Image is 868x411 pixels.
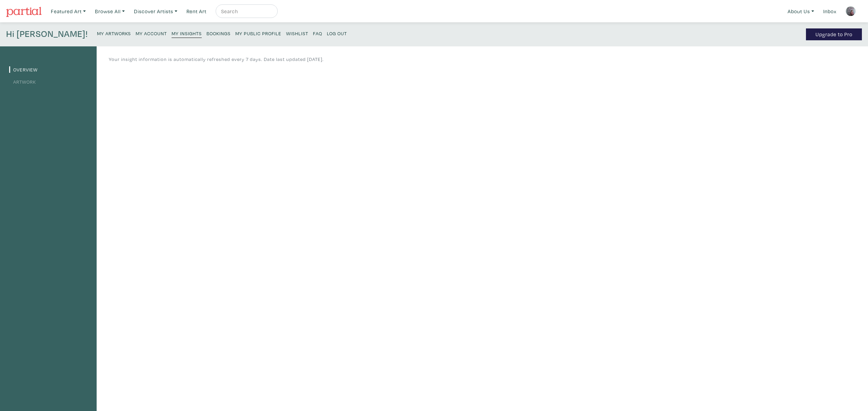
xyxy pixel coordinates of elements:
[327,28,347,38] a: Log Out
[92,4,128,18] a: Browse All
[183,4,210,18] a: Rent Art
[820,4,840,18] a: Inbox
[313,30,322,37] small: FAQ
[785,4,817,18] a: About Us
[9,79,36,85] a: Artwork
[48,4,89,18] a: Featured Art
[131,4,180,18] a: Discover Artists
[313,28,322,38] a: FAQ
[136,30,167,37] small: My Account
[235,28,281,38] a: My Public Profile
[286,30,308,37] small: Wishlist
[806,28,862,40] a: Upgrade to Pro
[97,28,131,38] a: My Artworks
[172,30,202,37] small: My Insights
[9,66,38,73] a: Overview
[172,28,202,38] a: My Insights
[109,56,324,63] p: Your insight information is automatically refreshed every 7 days. Date last updated [DATE].
[206,30,231,37] small: Bookings
[327,30,347,37] small: Log Out
[235,30,281,37] small: My Public Profile
[846,6,856,16] img: phpThumb.php
[220,7,271,16] input: Search
[6,28,88,40] h4: Hi [PERSON_NAME]!
[97,30,131,37] small: My Artworks
[206,28,231,38] a: Bookings
[286,28,308,38] a: Wishlist
[136,28,167,38] a: My Account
